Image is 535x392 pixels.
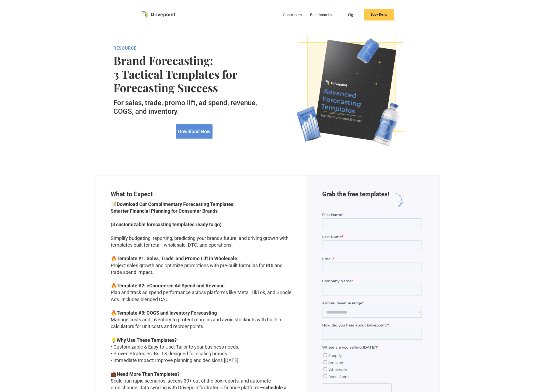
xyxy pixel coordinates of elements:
a: Book Demo [364,9,394,20]
strong: Need More Than Templates? [117,371,180,377]
strong: Template #1: Sales, Trade, and Promo Lift in Wholesale [117,256,237,261]
strong: Template #3: COGS and Inventory Forecasting [117,310,217,316]
a: home [141,11,175,18]
strong: Download Our Complimentary Forecasting Templates: Smarter Financial Planning for Consumer Brands [111,201,235,214]
a: Customers [280,11,305,18]
strong: Why Use These Templates? [117,337,177,343]
img: arrow [389,191,408,209]
strong: Brand Forecasting: 3 Tactical Templates for Forecasting Success [113,54,277,94]
a: Benchmarks [307,11,335,18]
strong: (3 customizable forecasting templates ready to go) [111,222,222,227]
h5: For sales, trade, promo lift, ad spend, revenue, COGS, and inventory. [113,99,277,115]
div: RESOURCE [113,46,277,51]
a: Download Now [176,124,213,139]
span: What to Expect [111,191,153,198]
h6: Grab the free templates! [322,191,389,209]
strong: Template #2: eCommerce Ad Spend and Revenue [117,283,225,288]
a: Sign In [345,11,363,18]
